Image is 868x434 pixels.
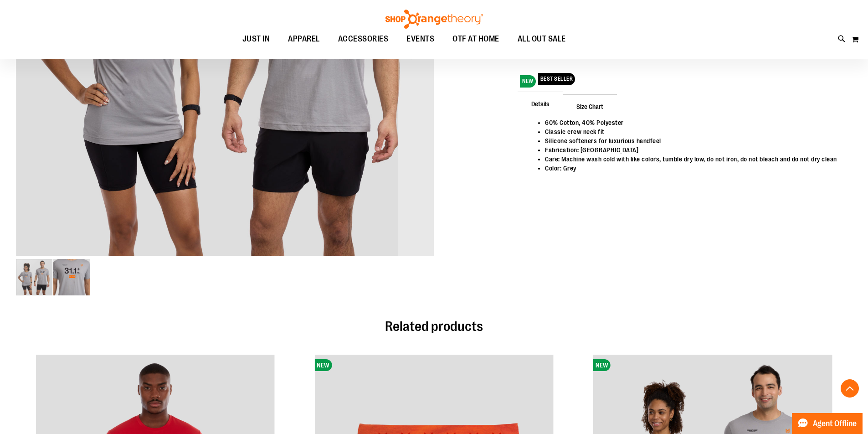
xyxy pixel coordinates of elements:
span: BEST SELLER [538,73,575,85]
span: Size Chart [563,94,617,118]
span: OTF AT HOME [452,29,499,49]
li: 60% Cotton, 40% Polyester [545,118,843,127]
li: Classic crew neck fit [545,127,843,136]
img: 2025 Marathon Unisex Distance Tee 31.1 [53,259,90,295]
button: Agent Offline [792,413,863,434]
span: NEW [314,359,332,371]
div: image 2 of 2 [53,258,90,296]
li: Fabrication: [GEOGRAPHIC_DATA] [545,145,843,155]
div: image 1 of 2 [16,258,53,296]
button: Back To Top [841,379,859,398]
span: ALL OUT SALE [518,29,566,49]
span: ACCESSORIES [338,29,389,49]
li: Color: Grey [545,164,843,173]
span: EVENTS [406,29,434,49]
span: JUST IN [242,29,270,49]
span: Agent Offline [813,419,857,428]
li: Silicone softeners for luxurious handfeel [545,136,843,145]
span: NEW [520,75,536,88]
span: APPAREL [288,29,320,49]
img: Shop Orangetheory [384,10,484,29]
span: NEW [593,359,611,371]
span: Related products [385,319,483,334]
li: Care: Machine wash cold with like colors, tumble dry low, do not iron, do not bleach and do not d... [545,155,843,164]
span: Details [518,92,563,115]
